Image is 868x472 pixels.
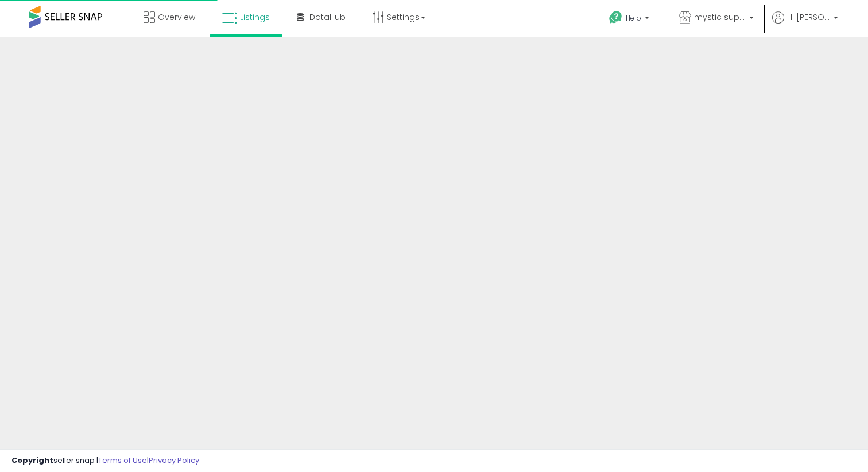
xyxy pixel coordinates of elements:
strong: Copyright [11,455,53,466]
a: Hi [PERSON_NAME] [772,11,838,37]
span: Overview [158,11,195,23]
span: Listings [240,11,270,23]
span: Hi [PERSON_NAME] [787,11,830,23]
i: Get Help [609,10,623,25]
span: mystic supply [694,11,746,23]
a: Privacy Policy [149,455,199,466]
div: seller snap | | [11,455,199,466]
a: Terms of Use [98,455,147,466]
a: Help [600,2,661,37]
span: Help [626,13,641,23]
span: DataHub [309,11,346,23]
